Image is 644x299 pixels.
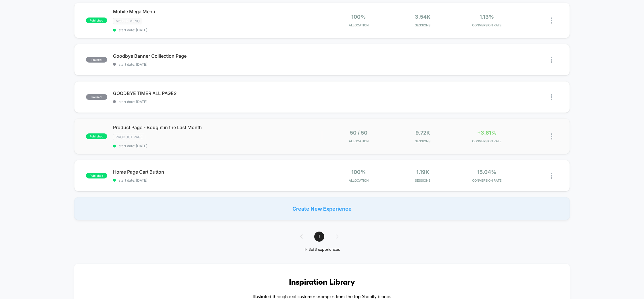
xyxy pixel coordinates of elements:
[86,94,107,100] span: paused
[477,169,496,175] span: 15.04%
[113,18,142,24] span: Mobile Menu
[477,130,497,136] span: +3.61%
[416,169,429,175] span: 1.19k
[113,9,322,14] span: Mobile Mega Menu
[113,100,322,104] span: start date: [DATE]
[551,133,552,139] img: close
[349,23,369,27] span: Allocation
[351,14,366,20] span: 100%
[349,139,369,143] span: Allocation
[551,173,552,179] img: close
[392,178,453,182] span: Sessions
[415,14,430,20] span: 3.54k
[113,90,322,96] span: GOODBYE TIMER ALL PAGES
[113,144,322,148] span: start date: [DATE]
[392,23,453,27] span: Sessions
[314,232,324,242] span: 1
[415,130,430,136] span: 9.72k
[113,62,322,67] span: start date: [DATE]
[351,169,366,175] span: 100%
[86,173,107,178] span: published
[350,130,367,136] span: 50 / 50
[551,18,552,24] img: close
[294,247,350,252] div: 1 - 8 of 8 experiences
[349,178,369,182] span: Allocation
[456,139,517,143] span: CONVERSION RATE
[480,14,494,20] span: 1.13%
[551,94,552,100] img: close
[74,197,570,220] div: Create New Experience
[91,278,553,287] h3: Inspiration Library
[551,57,552,63] img: close
[113,169,322,175] span: Home Page Cart Button
[456,23,517,27] span: CONVERSION RATE
[392,139,453,143] span: Sessions
[86,18,107,23] span: published
[113,178,322,182] span: start date: [DATE]
[113,28,322,32] span: start date: [DATE]
[86,133,107,139] span: published
[86,57,107,63] span: paused
[113,134,145,140] span: Product Page
[113,53,322,59] span: Goodbye Banner Colllection Page
[113,125,322,130] span: Product Page - Bought in the Last Month
[456,178,517,182] span: CONVERSION RATE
